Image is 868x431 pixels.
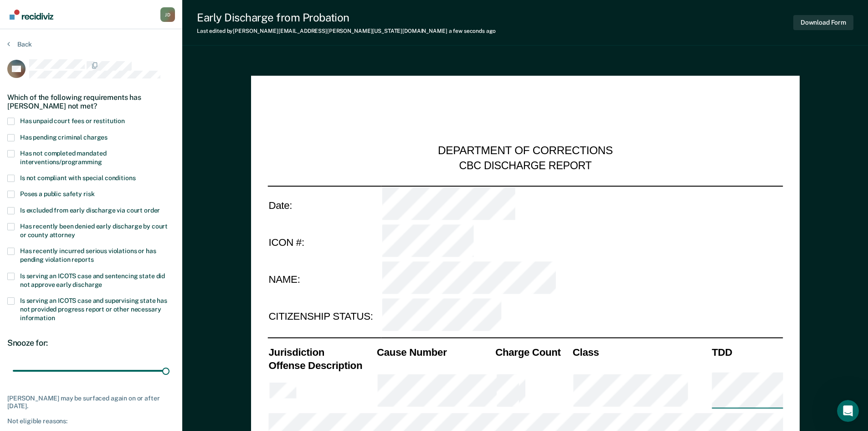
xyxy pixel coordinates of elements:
[20,134,108,141] span: Has pending criminal charges
[20,117,125,125] span: Has unpaid court fees or restitution
[20,174,135,182] span: Is not compliant with special conditions
[160,7,175,22] div: J D
[267,223,381,261] td: ICON #:
[438,144,613,159] div: DEPARTMENT OF CORRECTIONS
[20,223,168,239] span: Has recently been denied early discharge by court or county attorney
[459,159,591,172] div: CBC DISCHARGE REPORT
[160,7,175,22] button: Profile dropdown button
[7,417,175,425] div: Not eligible reasons:
[7,395,175,410] div: [PERSON_NAME] may be surfaced again on or after [DATE].
[375,345,494,358] th: Cause Number
[197,11,496,24] div: Early Discharge from Probation
[10,10,53,20] img: Recidiviz
[711,345,783,358] th: TDD
[449,28,496,34] span: a few seconds ago
[197,28,496,34] div: Last edited by [PERSON_NAME][EMAIL_ADDRESS][PERSON_NAME][US_STATE][DOMAIN_NAME]
[20,150,106,166] span: Has not completed mandated interventions/programming
[20,190,94,197] span: Poses a public safety risk
[20,297,167,322] span: Is serving an ICOTS case and supervising state has not provided progress report or other necessar...
[267,298,381,336] td: CITIZENSHIP STATUS:
[571,345,710,358] th: Class
[20,207,160,214] span: Is excluded from early discharge via court order
[267,358,376,372] th: Offense Description
[494,345,572,358] th: Charge Count
[7,86,175,118] div: Which of the following requirements has [PERSON_NAME] not met?
[267,345,376,358] th: Jurisdiction
[20,272,165,288] span: Is serving an ICOTS case and sentencing state did not approve early discharge
[267,186,381,223] td: Date:
[20,247,156,263] span: Has recently incurred serious violations or has pending violation reports
[267,261,381,298] td: NAME:
[837,400,859,422] iframe: Intercom live chat
[7,338,175,348] div: Snooze for:
[7,40,32,48] button: Back
[793,15,853,30] button: Download Form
